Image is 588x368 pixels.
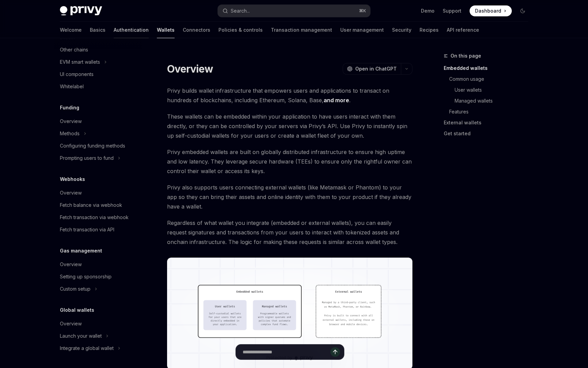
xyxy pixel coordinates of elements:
a: Demo [421,7,435,14]
h5: Funding [60,104,79,112]
div: Other chains [60,46,88,54]
span: Regardless of what wallet you integrate (embedded or external wallets), you can easily request si... [167,218,412,247]
a: Common usage [449,74,534,85]
a: Features [449,106,534,117]
div: Prompting users to fund [60,154,114,162]
a: User wallets [455,85,534,95]
a: Overview [54,258,142,271]
div: UI components [60,70,94,78]
h1: Overview [167,63,213,75]
a: Welcome [60,22,82,38]
h5: Webhooks [60,175,85,183]
a: API reference [447,22,479,38]
a: UI components [54,68,142,80]
a: Fetch balance via webhook [54,199,142,211]
div: Launch your wallet [60,332,102,340]
span: On this page [451,52,481,60]
h5: Gas management [60,247,102,255]
a: Recipes [420,22,439,38]
a: and more [324,97,349,104]
a: Embedded wallets [444,63,534,74]
a: Connectors [183,22,210,38]
a: Setting up sponsorship [54,271,142,283]
a: User management [340,22,384,38]
button: Toggle dark mode [517,5,528,16]
a: Managed wallets [455,95,534,106]
a: Overview [54,187,142,199]
a: Fetch transaction via webhook [54,211,142,224]
button: Open in ChatGPT [343,63,401,75]
a: Security [392,22,411,38]
span: These wallets can be embedded within your application to have users interact with them directly, ... [167,112,412,140]
div: Overview [60,320,82,328]
button: Search...⌘K [218,5,370,17]
div: Overview [60,117,82,125]
a: Policies & controls [218,22,263,38]
a: Authentication [114,22,149,38]
div: Whitelabel [60,82,84,91]
div: Setting up sponsorship [60,273,112,281]
div: Overview [60,260,82,269]
a: Overview [54,318,142,330]
a: Transaction management [271,22,332,38]
div: Overview [60,189,82,197]
a: Wallets [157,22,175,38]
div: Integrate a global wallet [60,344,114,352]
a: Support [443,7,461,14]
h5: Global wallets [60,306,94,314]
div: Fetch transaction via webhook [60,213,129,221]
a: Whitelabel [54,80,142,93]
span: Privy also supports users connecting external wallets (like Metamask or Phantom) to your app so t... [167,183,412,211]
a: Dashboard [470,5,512,16]
div: Methods [60,129,80,138]
a: Fetch transaction via API [54,224,142,236]
span: ⌘ K [359,8,366,14]
a: External wallets [444,117,534,128]
div: Fetch transaction via API [60,226,114,234]
a: Get started [444,128,534,139]
a: Configuring funding methods [54,140,142,152]
img: dark logo [60,6,102,16]
div: Search... [231,7,250,15]
span: Privy builds wallet infrastructure that empowers users and applications to transact on hundreds o... [167,86,412,105]
a: Other chains [54,44,142,56]
div: EVM smart wallets [60,58,100,66]
div: Custom setup [60,285,91,293]
div: Configuring funding methods [60,142,125,150]
div: Fetch balance via webhook [60,201,122,209]
span: Dashboard [475,7,501,14]
span: Privy embedded wallets are built on globally distributed infrastructure to ensure high uptime and... [167,147,412,176]
button: Send message [330,347,340,357]
a: Basics [90,22,105,38]
span: Open in ChatGPT [355,65,397,72]
a: Overview [54,115,142,127]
